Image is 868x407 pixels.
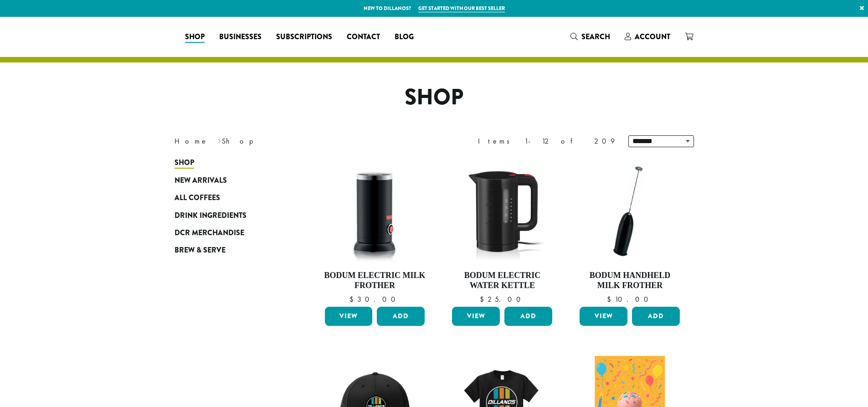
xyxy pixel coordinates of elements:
[185,31,205,43] span: Shop
[563,29,617,44] a: Search
[218,133,221,147] span: ›
[175,210,247,222] span: Drink Ingredients
[635,31,670,42] span: Account
[175,242,284,259] a: Brew & Serve
[175,136,208,146] a: Home
[219,31,262,43] span: Businesses
[175,189,284,206] a: All Coffees
[580,307,627,326] a: View
[168,84,701,111] h1: Shop
[450,159,555,303] a: Bodum Electric Water Kettle $25.00
[322,159,427,263] img: DP3954.01-002.png
[323,271,427,290] h4: Bodum Electric Milk Frother
[349,294,357,304] span: $
[347,31,380,43] span: Contact
[607,294,652,304] bdi: 10.00
[480,294,488,304] span: $
[175,227,244,239] span: DCR Merchandise
[504,307,552,326] button: Add
[577,271,682,290] h4: Bodum Handheld Milk Frother
[175,175,227,186] span: New Arrivals
[175,224,284,242] a: DCR Merchandise
[607,294,615,304] span: $
[452,307,500,326] a: View
[581,31,610,42] span: Search
[418,5,505,12] a: Get started with our best seller
[632,307,680,326] button: Add
[450,159,555,263] img: DP3955.01.png
[395,31,414,43] span: Blog
[325,307,373,326] a: View
[323,159,427,303] a: Bodum Electric Milk Frother $30.00
[175,245,226,256] span: Brew & Serve
[175,136,421,147] nav: Breadcrumb
[577,159,682,263] img: DP3927.01-002.png
[478,136,615,147] div: Items 1-12 of 209
[175,172,284,189] a: New Arrivals
[175,157,194,169] span: Shop
[480,294,525,304] bdi: 25.00
[450,271,555,290] h4: Bodum Electric Water Kettle
[577,159,682,303] a: Bodum Handheld Milk Frother $10.00
[175,206,284,224] a: Drink Ingredients
[276,31,332,43] span: Subscriptions
[178,30,212,44] a: Shop
[175,154,284,171] a: Shop
[349,294,400,304] bdi: 30.00
[377,307,425,326] button: Add
[175,192,220,204] span: All Coffees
